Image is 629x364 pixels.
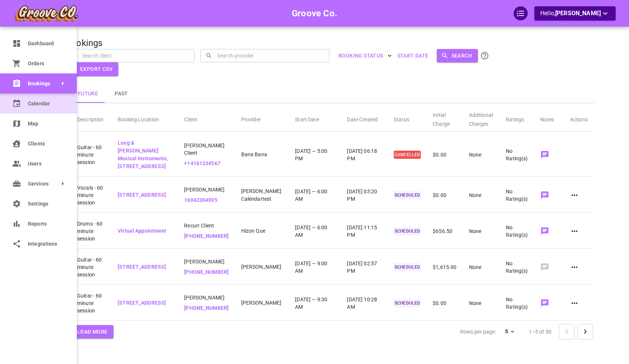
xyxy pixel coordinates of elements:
[534,6,616,20] button: Hello,[PERSON_NAME]
[529,328,551,335] p: 1–5 of 50
[394,49,432,63] button: Start Date
[394,151,421,159] p: CANCELLED
[28,240,63,248] span: Integrations
[514,6,528,20] div: QuickStart Guide
[65,62,118,76] button: Export CSV
[341,286,388,321] td: [DATE] 10:28 AM
[28,200,63,208] span: Settings
[241,151,284,158] p: Bana Bana
[28,220,63,228] span: Reports
[241,299,284,307] p: [PERSON_NAME]
[437,49,478,63] button: Search
[388,105,427,132] th: Status
[71,250,112,285] td: Guitar - 60 minute session
[564,105,594,132] th: Actions
[241,263,284,271] p: [PERSON_NAME]
[500,105,534,132] th: Ratings
[184,196,229,204] p: 16042304095
[28,60,63,68] span: Orders
[118,299,172,307] p: [STREET_ADDRESS]
[341,105,388,132] th: Date Created
[28,40,63,47] span: Dashboard
[433,152,446,158] span: $0.00
[433,264,456,270] span: $1,615.90
[289,250,341,285] td: [DATE] — 9:00 AM
[215,49,324,62] input: Search provider
[28,120,63,128] span: Map
[105,85,138,103] button: Past
[427,105,463,132] th: Initial Charge
[500,250,534,285] td: No Rating(s)
[463,105,500,132] th: Additional Charges
[534,105,564,132] th: Notes
[118,263,172,271] p: [STREET_ADDRESS]
[500,214,534,249] td: No Rating(s)
[433,192,446,198] span: $0.00
[499,326,517,337] div: 5
[463,286,500,321] td: None
[241,227,284,235] p: Hizon Que
[28,100,63,108] span: Calendar
[433,228,452,234] span: $656.50
[478,49,491,62] button: Click the Search button to submit your search. All name/email searches are CASE SENSITIVE. To sea...
[71,214,112,249] td: Drums - 60 minute session
[71,133,112,177] td: Guitar - 60 minute session
[71,286,112,321] td: Guitar - 60 minute session
[463,178,500,213] td: None
[184,222,229,229] span: Recurr Client
[463,214,500,249] td: None
[555,10,601,17] span: [PERSON_NAME]
[394,299,421,307] p: SCHEDULED
[28,160,63,168] span: Users
[577,324,593,340] button: Go to next page
[292,6,337,20] h6: Groove Co.
[118,191,172,199] p: [STREET_ADDRESS]
[341,250,388,285] td: [DATE] 02:57 PM
[118,139,172,170] p: Long & [PERSON_NAME] Musical Instruments, [STREET_ADDRESS]
[463,133,500,177] td: None
[500,133,534,177] td: No Rating(s)
[184,258,229,265] span: [PERSON_NAME]
[463,250,500,285] td: None
[13,4,79,23] img: company-logo
[394,227,421,235] p: SCHEDULED
[71,105,112,132] th: Description
[289,133,341,177] td: [DATE] — 5:00 PM
[394,263,421,271] p: SCHEDULED
[289,178,341,213] td: [DATE] — 6:00 AM
[500,178,534,213] td: No Rating(s)
[341,214,388,249] td: [DATE] 11:15 PM
[289,286,341,321] td: [DATE] — 9:30 AM
[112,105,178,132] th: Booking Location
[184,232,229,240] p: [PHONE_NUMBER]
[80,49,189,62] input: Search client
[341,178,388,213] td: [DATE] 03:20 PM
[540,9,610,18] p: Hello,
[235,105,289,132] th: Provider
[118,227,172,235] p: Virtual Appointment
[184,268,229,276] p: [PHONE_NUMBER]
[341,133,388,177] td: [DATE] 06:18 PM
[71,325,114,339] button: Load More
[184,142,229,157] span: [PERSON_NAME] Client
[71,85,105,103] button: Future
[71,178,112,213] td: Vocals - 60 minute session
[28,140,63,148] span: Clients
[184,294,229,301] span: [PERSON_NAME]
[335,49,394,63] button: BOOKING STATUS
[184,186,229,193] span: [PERSON_NAME]
[184,160,229,167] p: +14161234567
[289,105,341,132] th: Start Date
[433,300,446,306] span: $0.00
[184,304,229,312] p: [PHONE_NUMBER]
[241,187,284,203] p: [PERSON_NAME] Calendartest
[460,328,496,335] p: Rows per page:
[289,214,341,249] td: [DATE] — 6:00 AM
[178,105,235,132] th: Client
[500,286,534,321] td: No Rating(s)
[394,191,421,199] p: SCHEDULED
